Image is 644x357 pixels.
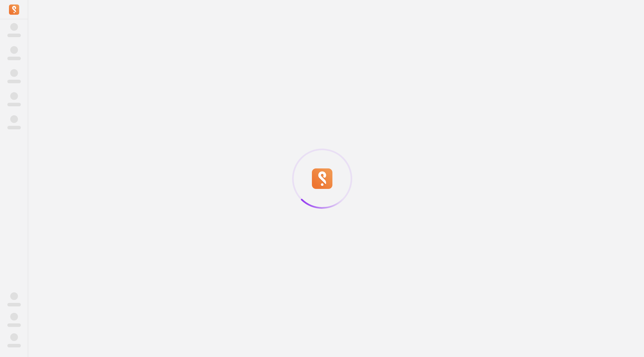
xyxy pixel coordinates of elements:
[10,313,18,320] span: ‌
[10,23,18,31] span: ‌
[10,115,18,123] span: ‌
[10,92,18,100] span: ‌
[10,333,18,341] span: ‌
[7,57,21,60] span: ‌
[7,80,21,83] span: ‌
[10,292,18,300] span: ‌
[10,69,18,77] span: ‌
[10,46,18,54] span: ‌
[7,34,21,37] span: ‌
[7,103,21,106] span: ‌
[7,303,21,306] span: ‌
[7,323,21,327] span: ‌
[7,344,21,347] span: ‌
[7,126,21,129] span: ‌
